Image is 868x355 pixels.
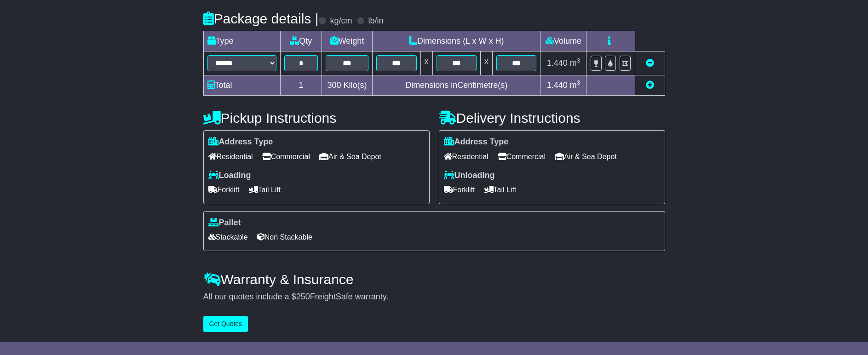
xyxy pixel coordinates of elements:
[498,149,546,164] span: Commercial
[203,272,665,287] h4: Warranty & Insurance
[203,110,430,126] h4: Pickup Instructions
[249,183,281,197] span: Tail Lift
[203,75,280,96] td: Total
[330,16,352,26] label: kg/cm
[208,149,253,164] span: Residential
[444,137,509,147] label: Address Type
[547,80,568,90] span: 1.440
[570,80,581,90] span: m
[540,31,586,52] td: Volume
[262,149,310,164] span: Commercial
[203,31,280,52] td: Type
[480,52,492,75] td: x
[322,75,373,96] td: Kilo(s)
[319,149,381,164] span: Air & Sea Depot
[208,230,248,244] span: Stackable
[646,58,654,68] a: Remove this item
[208,137,273,147] label: Address Type
[203,292,665,302] div: All our quotes include a $ FreightSafe warranty.
[208,171,251,181] label: Loading
[203,316,248,332] button: Get Quotes
[577,57,581,64] sup: 3
[280,75,322,96] td: 1
[368,16,383,26] label: lb/in
[484,183,517,197] span: Tail Lift
[570,58,581,68] span: m
[439,110,665,126] h4: Delivery Instructions
[555,149,617,164] span: Air & Sea Depot
[444,171,495,181] label: Unloading
[257,230,312,244] span: Non Stackable
[577,79,581,86] sup: 3
[328,80,341,90] span: 300
[373,31,540,52] td: Dimensions (L x W x H)
[322,31,373,52] td: Weight
[547,58,568,68] span: 1.440
[208,218,241,228] label: Pallet
[646,80,654,90] a: Add new item
[373,75,540,96] td: Dimensions in Centimetre(s)
[444,149,489,164] span: Residential
[444,183,475,197] span: Forklift
[203,11,319,26] h4: Package details |
[208,183,240,197] span: Forklift
[296,292,310,301] span: 250
[280,31,322,52] td: Qty
[420,52,432,75] td: x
